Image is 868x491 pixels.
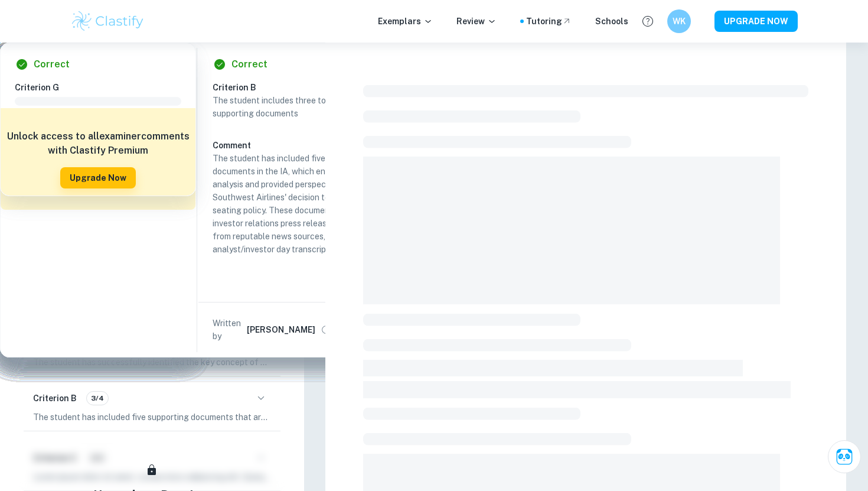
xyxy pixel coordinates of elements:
a: Schools [595,15,628,28]
h6: Criterion B [213,81,389,94]
p: Review [456,15,497,28]
p: The student has included five supporting documents in the IA, which enhanced the analysis and pro... [213,152,379,256]
p: Exemplars [378,15,433,28]
h6: Correct [34,57,70,71]
h6: Unlock access to all examiner comments with Clastify Premium [6,129,190,158]
button: Ask Clai [828,440,861,473]
button: Upgrade Now [60,167,136,188]
h6: Comment [213,139,379,152]
p: The student has included five supporting documents that are contemporary, published within the la... [33,411,271,424]
p: The student includes three to five supporting documents [213,94,379,120]
button: UPGRADE NOW [714,11,798,32]
h6: Correct [231,57,267,71]
a: Tutoring [526,15,572,28]
h6: WK [673,15,686,28]
h6: Criterion G [15,81,191,94]
span: 3/4 [87,393,108,404]
h6: [PERSON_NAME] [247,323,315,336]
button: WK [667,9,691,33]
button: View full profile [318,321,334,338]
button: Help and Feedback [638,11,658,31]
img: Clastify logo [70,9,145,33]
p: The student has successfully identified the key concept of change in their IA, focusing on Southw... [33,356,271,369]
p: Written by [213,317,244,343]
h6: Criterion B [33,392,77,405]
